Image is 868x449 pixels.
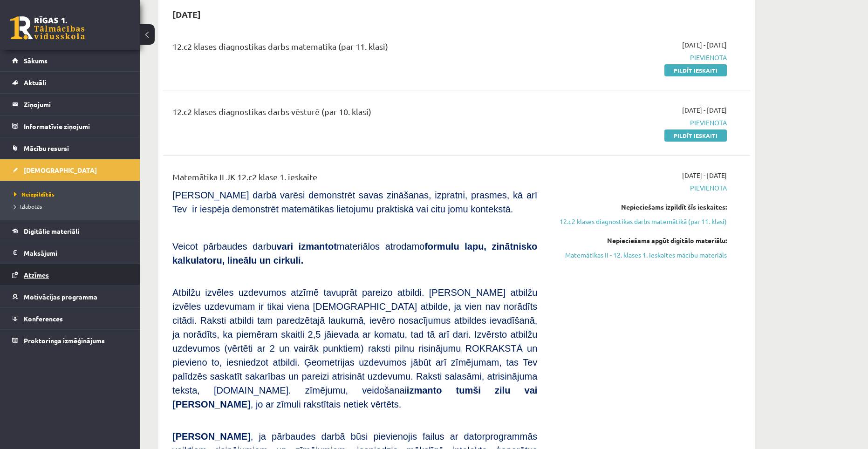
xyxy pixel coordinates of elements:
a: Aktuāli [12,72,128,93]
span: Konferences [24,314,63,323]
a: Digitālie materiāli [12,220,128,242]
a: Proktoringa izmēģinājums [12,330,128,351]
span: Atbilžu izvēles uzdevumos atzīmē tavuprāt pareizo atbildi. [PERSON_NAME] atbilžu izvēles uzdevuma... [172,287,537,409]
span: [PERSON_NAME] [172,431,251,442]
a: Pildīt ieskaiti [664,129,727,142]
a: [DEMOGRAPHIC_DATA] [12,159,128,181]
a: Rīgas 1. Tālmācības vidusskola [10,16,85,40]
span: Pievienota [551,118,727,128]
h2: [DATE] [163,3,210,25]
span: Izlabotās [14,203,42,210]
a: 12.c2 klases diagnostikas darbs matemātikā (par 11. klasi) [551,217,727,226]
span: [DATE] - [DATE] [682,105,727,115]
a: Sākums [12,50,128,71]
span: [DATE] - [DATE] [682,40,727,50]
span: Mācību resursi [24,144,69,152]
div: Nepieciešams izpildīt šīs ieskaites: [551,202,727,212]
span: Veicot pārbaudes darbu materiālos atrodamo [172,241,537,265]
span: Atzīmes [24,271,49,279]
div: Nepieciešams apgūt digitālo materiālu: [551,236,727,245]
span: [PERSON_NAME] darbā varēsi demonstrēt savas zināšanas, izpratni, prasmes, kā arī Tev ir iespēja d... [172,190,537,214]
legend: Ziņojumi [24,94,128,115]
span: Neizpildītās [14,190,55,198]
a: Ziņojumi [12,94,128,115]
b: izmanto [407,385,442,395]
a: Matemātikas II - 12. klases 1. ieskaites mācību materiāls [551,250,727,260]
a: Atzīmes [12,264,128,286]
b: vari izmantot [276,241,336,252]
a: Neizpildītās [14,190,130,198]
span: Motivācijas programma [24,293,97,301]
a: Pildīt ieskaiti [664,64,727,76]
span: [DEMOGRAPHIC_DATA] [24,166,97,174]
span: Pievienota [551,183,727,193]
a: Mācību resursi [12,137,128,159]
a: Motivācijas programma [12,286,128,307]
a: Informatīvie ziņojumi [12,116,128,137]
span: Sākums [24,56,48,65]
div: Matemātika II JK 12.c2 klase 1. ieskaite [172,170,537,188]
legend: Maksājumi [24,242,128,264]
span: Proktoringa izmēģinājums [24,336,105,345]
span: Aktuāli [24,78,46,87]
a: Maksājumi [12,242,128,264]
b: formulu lapu, zinātnisko kalkulatoru, lineālu un cirkuli. [172,241,537,265]
span: Digitālie materiāli [24,227,79,235]
div: 12.c2 klases diagnostikas darbs matemātikā (par 11. klasi) [172,40,537,57]
b: tumši zilu vai [PERSON_NAME] [172,385,537,409]
span: Pievienota [551,53,727,62]
legend: Informatīvie ziņojumi [24,116,128,137]
a: Konferences [12,308,128,329]
span: [DATE] - [DATE] [682,170,727,180]
a: Izlabotās [14,202,130,211]
div: 12.c2 klases diagnostikas darbs vēsturē (par 10. klasi) [172,105,537,122]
